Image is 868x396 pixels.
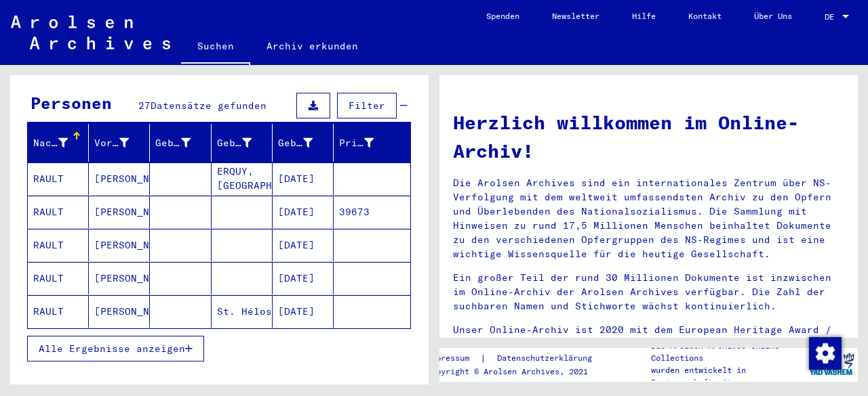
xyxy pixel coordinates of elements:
[273,229,334,261] mat-cell: [DATE]
[31,91,112,115] div: Personen
[212,295,273,328] mat-cell: St. Hélos
[94,136,129,150] div: Vorname
[806,347,857,381] img: yv_logo.png
[94,132,149,154] div: Vorname
[273,162,334,195] mat-cell: [DATE]
[28,295,89,328] mat-cell: RAULT
[89,124,150,162] mat-header-cell: Vorname
[825,12,840,22] span: DE
[334,124,410,162] mat-header-cell: Prisoner #
[339,136,374,150] div: Prisoner #
[212,162,273,195] mat-cell: ERQUY, [GEOGRAPHIC_DATA]
[33,132,88,154] div: Nachname
[651,340,806,364] p: Die Arolsen Archives Online-Collections
[453,108,844,165] h1: Herzlich willkommen im Online-Archiv!
[28,229,89,261] mat-cell: RAULT
[138,100,151,112] span: 27
[89,262,150,294] mat-cell: [PERSON_NAME]
[278,136,313,150] div: Geburtsdatum
[278,132,333,154] div: Geburtsdatum
[273,262,334,294] mat-cell: [DATE]
[217,136,252,150] div: Geburt‏
[28,162,89,195] mat-cell: RAULT
[27,336,204,361] button: Alle Ergebnisse anzeigen
[427,351,608,366] div: |
[33,136,68,150] div: Nachname
[217,132,272,154] div: Geburt‏
[349,100,385,112] span: Filter
[89,229,150,261] mat-cell: [PERSON_NAME]
[28,124,89,162] mat-header-cell: Nachname
[808,336,841,369] div: Zustimmung ändern
[11,16,170,49] img: Arolsen_neg.svg
[453,323,844,366] p: Unser Online-Archiv ist 2020 mit dem European Heritage Award / Europa Nostra Award 2020 ausgezeic...
[427,366,608,378] p: Copyright © Arolsen Archives, 2021
[339,132,394,154] div: Prisoner #
[273,196,334,228] mat-cell: [DATE]
[651,364,806,389] p: wurden entwickelt in Partnerschaft mit
[151,100,267,112] span: Datensätze gefunden
[486,351,608,366] a: Datenschutzerklärung
[273,124,334,162] mat-header-cell: Geburtsdatum
[39,343,185,355] span: Alle Ergebnisse anzeigen
[273,295,334,328] mat-cell: [DATE]
[427,351,480,366] a: Impressum
[809,337,842,370] img: Zustimmung ändern
[453,176,844,261] p: Die Arolsen Archives sind ein internationales Zentrum über NS-Verfolgung mit dem weltweit umfasse...
[89,162,150,195] mat-cell: [PERSON_NAME]
[150,124,211,162] mat-header-cell: Geburtsname
[89,196,150,228] mat-cell: [PERSON_NAME]
[155,136,190,150] div: Geburtsname
[155,132,210,154] div: Geburtsname
[28,196,89,228] mat-cell: RAULT
[250,30,374,62] a: Archiv erkunden
[337,93,397,118] button: Filter
[453,271,844,313] p: Ein großer Teil der rund 30 Millionen Dokumente ist inzwischen im Online-Archiv der Arolsen Archi...
[334,196,410,228] mat-cell: 39673
[28,262,89,294] mat-cell: RAULT
[212,124,273,162] mat-header-cell: Geburt‏
[181,30,250,65] a: Suchen
[89,295,150,328] mat-cell: [PERSON_NAME]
